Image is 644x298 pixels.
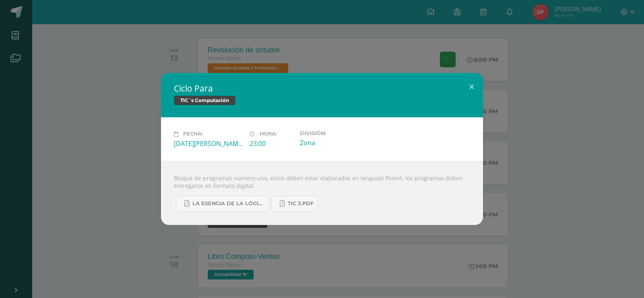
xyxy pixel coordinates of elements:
[161,161,483,225] div: Bloque de programas número uno, estos deben estar elaborados en lenguaje Pseint, los programas de...
[174,139,243,148] div: [DATE][PERSON_NAME]
[176,196,269,212] a: La Esencia de la Lógica de Programación - [PERSON_NAME] - 1ra Edición.pdf
[174,83,470,94] h2: Ciclo Para
[174,96,235,105] span: TIC´s Computación
[300,138,369,147] div: Zona
[183,131,203,137] span: Fecha:
[271,196,318,212] a: Tic 3.pdf
[288,200,314,207] span: Tic 3.pdf
[300,130,369,136] label: División:
[260,131,277,137] span: Hora:
[250,139,293,148] div: 23:00
[460,73,483,100] button: Close (Esc)
[192,200,265,207] span: La Esencia de la Lógica de Programación - [PERSON_NAME] - 1ra Edición.pdf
